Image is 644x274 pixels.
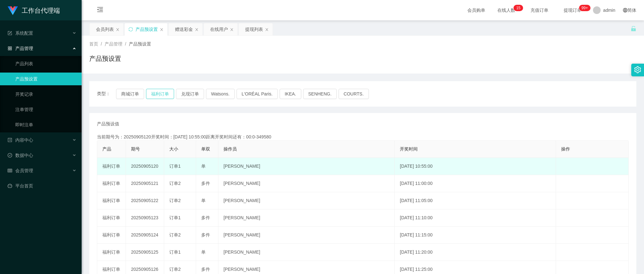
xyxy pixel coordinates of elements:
a: 产品预设置 [15,73,77,85]
span: / [125,41,126,46]
span: 订单1 [169,215,181,220]
span: 多件 [201,232,210,237]
span: 订单2 [169,181,181,186]
td: [DATE] 11:10:00 [395,209,556,227]
a: 注单管理 [15,103,77,116]
span: 单 [201,198,206,203]
i: 图标: sync [128,27,133,32]
img: logo.9652507e.png [8,6,18,15]
div: 产品预设置 [135,23,158,35]
div: 当前期号为：20250905120开奖时间：[DATE] 10:55:00距离开奖时间还有：00:0-349580 [97,134,629,140]
div: 提现列表 [245,23,263,35]
td: 福利订单 [97,158,126,175]
span: 产品预设置 [129,41,151,46]
span: 操作 [561,146,570,151]
span: 单 [201,249,206,255]
td: [PERSON_NAME] [218,227,395,244]
span: 多件 [201,267,210,272]
span: 订单2 [169,198,181,203]
button: COURTS. [339,89,369,99]
span: 在线人数 [494,8,518,12]
span: 产品管理 [105,41,122,46]
a: 图标: dashboard平台首页 [8,179,77,192]
i: 图标: form [8,31,12,35]
i: 图标: appstore-o [8,46,12,51]
td: 福利订单 [97,227,126,244]
span: 系统配置 [8,31,33,36]
i: 图标: unlock [631,26,636,32]
span: 大小 [169,146,178,151]
i: 图标: close [230,28,234,32]
span: 开奖时间 [400,146,418,151]
sup: 15 [514,5,523,11]
td: 20250905123 [126,209,164,227]
td: [DATE] 11:20:00 [395,244,556,261]
td: [PERSON_NAME] [218,192,395,209]
span: 订单1 [169,249,181,255]
i: 图标: table [8,168,12,173]
span: 订单1 [169,164,181,169]
p: 5 [518,5,521,11]
i: 图标: close [195,28,199,32]
i: 图标: menu-fold [89,0,111,21]
div: 在线用户 [210,23,228,35]
i: 图标: check-circle-o [8,153,12,158]
a: 即时注单 [15,118,77,131]
span: 类型： [97,89,116,99]
div: 会员列表 [96,23,114,35]
td: 20250905125 [126,244,164,261]
i: 图标: close [265,28,269,32]
div: 赠送彩金 [175,23,193,35]
i: 图标: close [116,28,120,32]
button: L'ORÉAL Paris. [237,89,278,99]
td: [PERSON_NAME] [218,175,395,192]
i: 图标: close [160,28,164,32]
button: 兑现订单 [176,89,204,99]
button: IKEA. [280,89,301,99]
button: SENHENG. [303,89,337,99]
span: 充值订单 [527,8,552,12]
p: 1 [516,5,518,11]
h1: 工作台代理端 [22,0,60,21]
span: 多件 [201,181,210,186]
span: 产品管理 [8,46,33,51]
span: 数据中心 [8,153,33,158]
td: 福利订单 [97,175,126,192]
span: 多件 [201,215,210,220]
span: 订单2 [169,267,181,272]
td: 20250905124 [126,227,164,244]
button: 福利订单 [146,89,174,99]
i: 图标: setting [634,66,641,73]
span: 会员管理 [8,168,33,173]
td: [DATE] 11:15:00 [395,227,556,244]
td: 福利订单 [97,192,126,209]
i: 图标: global [623,8,627,12]
td: 福利订单 [97,209,126,227]
span: / [101,41,102,46]
span: 首页 [89,41,98,46]
span: 操作员 [223,146,237,151]
td: [PERSON_NAME] [218,244,395,261]
span: 订单2 [169,232,181,237]
button: 商城订单 [116,89,144,99]
td: 20250905121 [126,175,164,192]
td: [PERSON_NAME] [218,158,395,175]
td: [DATE] 11:05:00 [395,192,556,209]
td: [PERSON_NAME] [218,209,395,227]
td: [DATE] 11:00:00 [395,175,556,192]
span: 产品 [102,146,111,151]
i: 图标: profile [8,138,12,142]
h1: 产品预设置 [89,54,121,63]
button: Watsons. [206,89,235,99]
td: 20250905122 [126,192,164,209]
span: 单 [201,164,206,169]
a: 开奖记录 [15,88,77,101]
span: 提现订单 [560,8,585,12]
span: 期号 [131,146,140,151]
span: 单双 [201,146,210,151]
sup: 1069 [579,5,590,11]
a: 工作台代理端 [8,8,60,13]
td: 20250905120 [126,158,164,175]
td: [DATE] 10:55:00 [395,158,556,175]
span: 内容中心 [8,137,33,143]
